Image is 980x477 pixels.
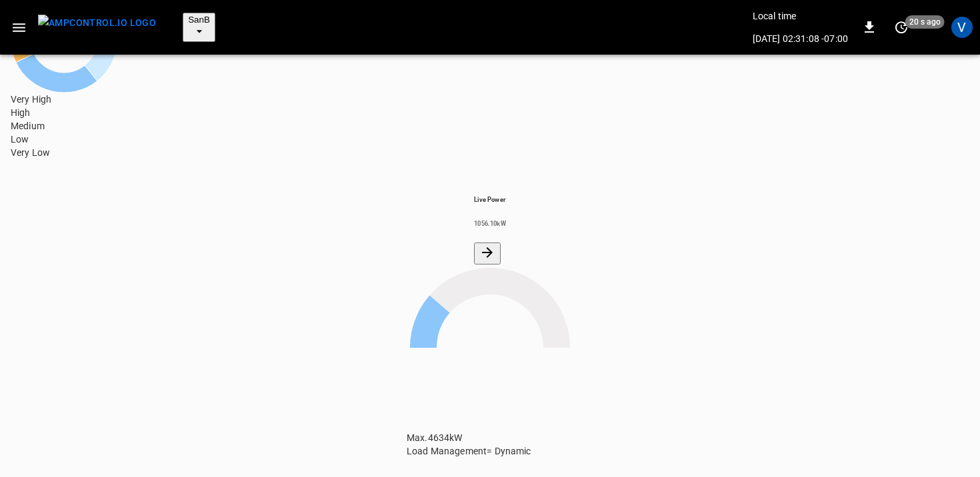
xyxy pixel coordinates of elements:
button: SanB [183,13,215,42]
p: [DATE] 02:31:08 -07:00 [753,32,848,45]
p: Local time [753,9,848,23]
button: set refresh interval [891,17,912,38]
span: 20 s ago [905,15,945,29]
span: Very High [11,94,51,105]
span: Medium [11,121,45,131]
button: menu [33,11,161,44]
span: Load Management = Dynamic [407,446,531,456]
img: ampcontrol.io logo [38,15,156,31]
span: High [11,107,31,118]
span: Very Low [11,147,50,158]
div: profile-icon [951,17,973,38]
h6: 1056.10 kW [474,219,505,228]
span: Max. 4634 kW [407,432,463,443]
h6: Live Power [474,195,505,204]
span: Low [11,134,29,145]
span: SanB [188,15,210,25]
button: Energy Overview [474,242,501,264]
